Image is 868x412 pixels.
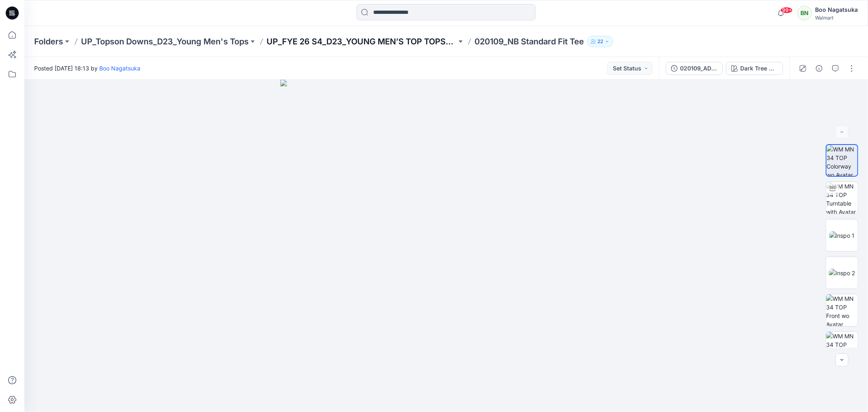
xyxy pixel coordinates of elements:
[781,7,793,13] span: 99+
[81,36,249,47] a: UP_Topson Downs_D23_Young Men's Tops
[813,62,826,75] button: Details
[826,145,857,176] img: WM MN 34 TOP Colorway wo Avatar
[34,36,63,47] a: Folders
[666,62,723,75] button: 020109_ADM FULL_NB Standard Fit Tee
[267,36,457,47] a: UP_FYE 26 S4_D23_YOUNG MEN’S TOP TOPSON DOWNS
[829,231,855,240] img: Inspo 1
[34,64,140,72] span: Posted [DATE] 18:13 by
[99,65,140,72] a: Boo Nagatsuka
[829,269,855,277] img: Inspo 2
[826,332,858,364] img: WM MN 34 TOP Back wo Avatar
[280,80,612,412] img: eyJhbGciOiJIUzI1NiIsImtpZCI6IjAiLCJzbHQiOiJzZXMiLCJ0eXAiOiJKV1QifQ.eyJkYXRhIjp7InR5cGUiOiJzdG9yYW...
[797,6,812,20] div: BN
[474,36,584,47] p: 020109_NB Standard Fit Tee
[815,15,858,21] div: Walmart
[815,5,858,15] div: Boo Nagatsuka
[740,64,778,73] div: Dark Tree Camo
[587,36,613,47] button: 22
[680,64,717,73] div: 020109_ADM FULL_NB Standard Fit Tee
[597,37,603,46] p: 22
[826,182,858,214] img: WM MN 34 TOP Turntable with Avatar
[726,62,783,75] button: Dark Tree Camo
[826,294,858,326] img: WM MN 34 TOP Front wo Avatar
